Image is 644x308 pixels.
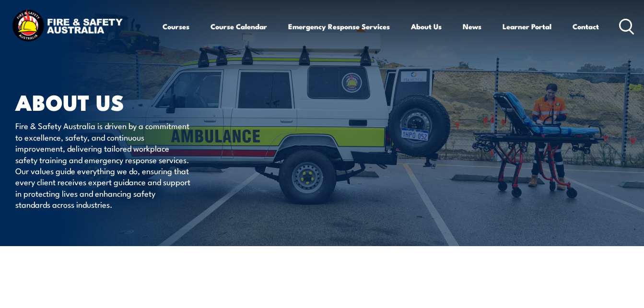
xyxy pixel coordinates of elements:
a: Course Calendar [211,15,267,38]
p: Fire & Safety Australia is driven by a commitment to excellence, safety, and continuous improveme... [15,120,190,210]
a: News [463,15,481,38]
a: Courses [163,15,189,38]
a: Learner Portal [503,15,551,38]
a: Emergency Response Services [288,15,390,38]
a: About Us [411,15,442,38]
a: Contact [573,15,599,38]
h1: About Us [15,92,252,111]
